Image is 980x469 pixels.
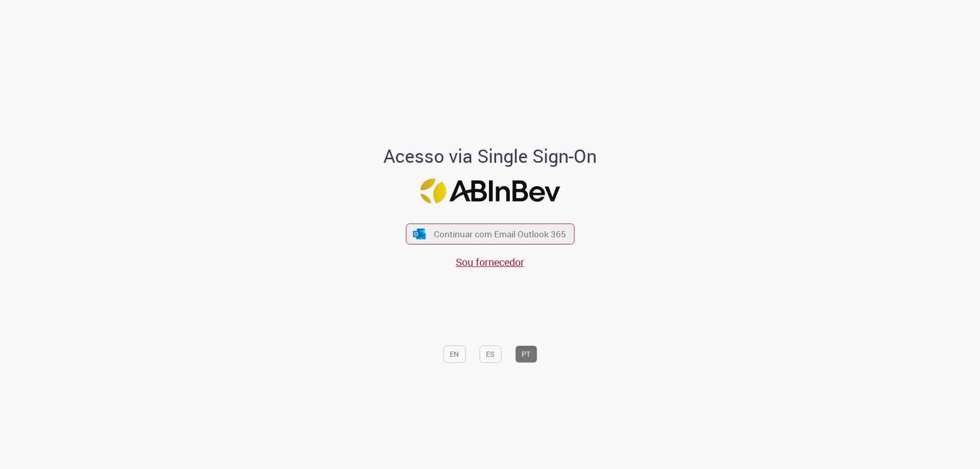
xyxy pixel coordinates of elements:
a: Sou fornecedor [456,255,524,269]
span: Continuar com Email Outlook 365 [434,228,566,240]
h1: Acesso via Single Sign-On [349,146,632,166]
button: ES [479,345,501,363]
img: Logo ABInBev [420,179,560,204]
button: ícone Azure/Microsoft 360 Continuar com Email Outlook 365 [406,224,574,244]
button: PT [515,345,537,363]
img: ícone Azure/Microsoft 360 [412,229,427,239]
button: EN [443,345,465,363]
